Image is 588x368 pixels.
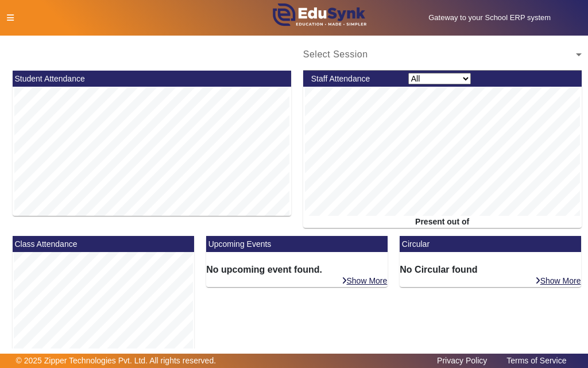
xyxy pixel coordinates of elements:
mat-card-header: Upcoming Events [206,236,388,252]
mat-card-header: Class Attendance [13,236,194,252]
span: Select Session [303,49,368,59]
div: Present out of [303,216,582,228]
a: Terms of Service [501,353,572,368]
h6: No Circular found [400,264,581,275]
a: Show More [535,276,582,286]
a: Privacy Policy [431,353,493,368]
mat-card-header: Circular [400,236,581,252]
mat-card-header: Student Attendance [13,71,291,87]
div: Staff Attendance [305,73,402,85]
h5: Gateway to your School ERP system [398,13,582,22]
a: Show More [341,276,388,286]
h6: No upcoming event found. [206,264,388,275]
p: © 2025 Zipper Technologies Pvt. Ltd. All rights reserved. [16,355,216,367]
